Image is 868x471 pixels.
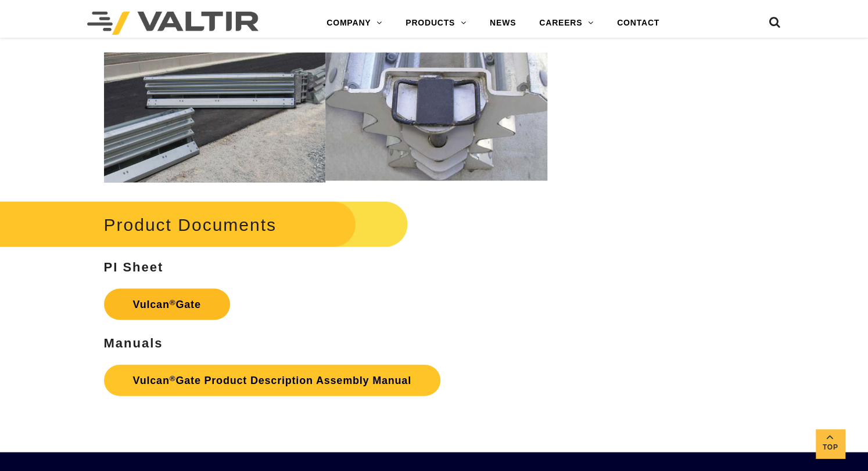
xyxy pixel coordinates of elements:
strong: PI Sheet [104,259,164,274]
strong: Manuals [104,335,163,350]
a: CAREERS [528,12,605,35]
a: COMPANY [315,12,394,35]
img: Valtir [87,12,259,35]
a: CONTACT [605,12,671,35]
a: NEWS [478,12,528,35]
strong: Vulcan Gate [133,298,201,310]
span: Top [816,441,845,454]
sup: ® [170,374,176,382]
a: PRODUCTS [394,12,478,35]
a: Vulcan®Gate Product Description Assembly Manual [104,364,440,396]
a: Top [816,429,845,458]
sup: ® [170,298,176,306]
a: Vulcan®Gate [104,288,230,320]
